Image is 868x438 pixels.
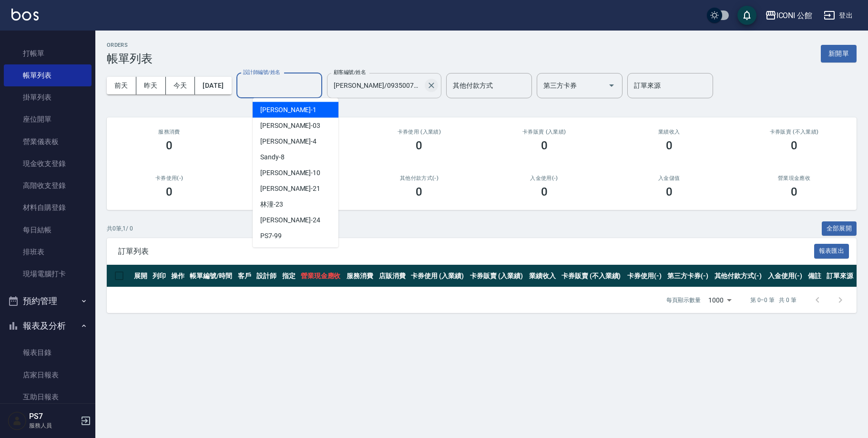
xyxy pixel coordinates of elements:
[368,129,470,135] h2: 卡券使用 (入業績)
[4,219,92,241] a: 每日結帳
[4,197,92,219] a: 材料自購登錄
[541,139,548,152] h3: 0
[416,185,422,198] h3: 0
[527,265,559,287] th: 業績收入
[187,265,235,287] th: 帳單編號/時間
[195,77,231,94] button: [DATE]
[107,52,153,65] h3: 帳單列表
[761,6,817,25] button: ICONI 公館
[4,263,92,285] a: 現場電腦打卡
[4,108,92,130] a: 座位開單
[4,386,92,408] a: 互助日報表
[705,287,735,313] div: 1000
[4,241,92,263] a: 排班表
[821,49,857,58] a: 新開單
[280,265,298,287] th: 指定
[776,10,813,21] div: ICONI 公館
[824,265,857,287] th: 訂單來源
[4,175,92,197] a: 高階收支登錄
[416,139,422,152] h3: 0
[29,421,78,430] p: 服務人員
[29,412,78,421] h5: PS7
[260,136,317,146] span: [PERSON_NAME] -4
[425,79,438,92] button: Clear
[118,129,220,135] h3: 服務消費
[166,77,195,94] button: 今天
[260,121,320,131] span: [PERSON_NAME] -03
[260,105,317,115] span: [PERSON_NAME] -1
[118,175,220,181] h2: 卡券使用(-)
[260,152,285,162] span: Sandy -8
[806,265,824,287] th: 備註
[4,313,92,338] button: 報表及分析
[150,265,169,287] th: 列印
[814,246,849,255] a: 報表匯出
[743,129,845,135] h2: 卡券販賣 (不入業績)
[666,296,701,304] p: 每頁顯示數量
[559,265,625,287] th: 卡券販賣 (不入業績)
[820,7,857,24] button: 登出
[4,364,92,386] a: 店家日報表
[737,6,756,25] button: save
[254,265,279,287] th: 設計師
[260,215,320,225] span: [PERSON_NAME] -24
[235,265,254,287] th: 客戶
[4,289,92,313] button: 預約管理
[166,139,173,152] h3: 0
[665,265,712,287] th: 第三方卡券(-)
[541,185,548,198] h3: 0
[260,168,320,178] span: [PERSON_NAME] -10
[107,224,133,233] p: 共 0 筆, 1 / 0
[243,69,280,76] label: 設計師編號/姓名
[625,265,665,287] th: 卡券使用(-)
[822,221,857,236] button: 全部展開
[260,199,283,209] span: 林潼 -23
[493,175,595,181] h2: 入金使用(-)
[8,411,27,430] img: Person
[4,86,92,108] a: 掛單列表
[791,139,797,152] h3: 0
[814,244,849,259] button: 報表匯出
[107,77,136,94] button: 前天
[4,64,92,86] a: 帳單列表
[260,184,320,194] span: [PERSON_NAME] -21
[132,265,150,287] th: 展開
[169,265,187,287] th: 操作
[821,45,857,63] button: 新開單
[750,296,797,304] p: 第 0–0 筆 共 0 筆
[344,265,377,287] th: 服務消費
[4,342,92,364] a: 報表目錄
[136,77,166,94] button: 昨天
[766,265,806,287] th: 入金使用(-)
[618,129,720,135] h2: 業績收入
[11,9,39,21] img: Logo
[408,265,468,287] th: 卡券使用 (入業績)
[334,69,366,76] label: 顧客編號/姓名
[166,185,173,198] h3: 0
[243,175,345,181] h2: 第三方卡券(-)
[791,185,797,198] h3: 0
[377,265,409,287] th: 店販消費
[712,265,766,287] th: 其他付款方式(-)
[298,265,344,287] th: 營業現金應收
[666,185,673,198] h3: 0
[243,129,345,135] h2: 店販消費
[4,131,92,153] a: 營業儀表板
[260,231,282,241] span: PS7 -99
[743,175,845,181] h2: 營業現金應收
[4,42,92,64] a: 打帳單
[368,175,470,181] h2: 其他付款方式(-)
[666,139,673,152] h3: 0
[468,265,527,287] th: 卡券販賣 (入業績)
[107,42,153,48] h2: ORDERS
[604,78,619,93] button: Open
[618,175,720,181] h2: 入金儲值
[493,129,595,135] h2: 卡券販賣 (入業績)
[4,153,92,175] a: 現金收支登錄
[118,247,814,256] span: 訂單列表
